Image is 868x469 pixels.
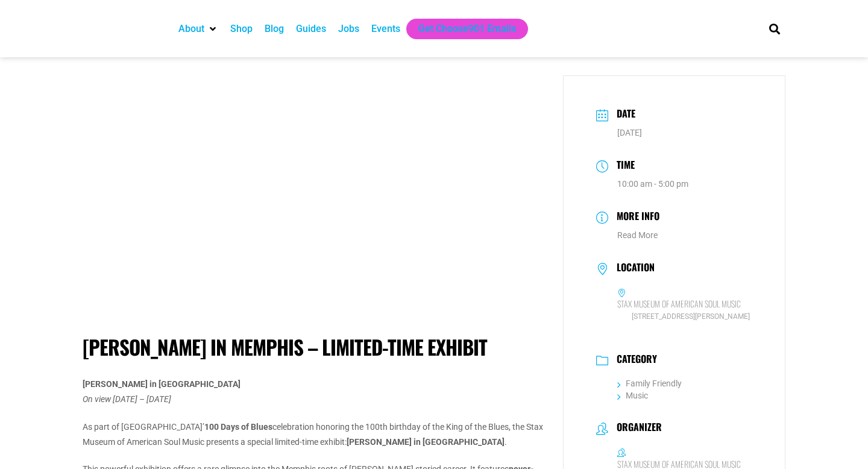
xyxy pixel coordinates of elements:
[617,128,642,137] span: [DATE]
[83,75,545,307] img: Promotional poster for "B.B. King in Memphis" Exhibit at the Stax Museum, July 24 to October 19, ...
[338,22,359,36] a: Jobs
[172,19,749,39] nav: Main nav
[611,157,635,175] h3: Time
[611,209,659,226] h3: More Info
[617,311,752,323] span: [STREET_ADDRESS][PERSON_NAME]
[418,22,516,36] a: Get Choose901 Emails
[204,422,272,432] b: 100 Days of Blues
[611,106,635,124] h3: Date
[371,22,400,36] a: Events
[83,379,241,389] b: [PERSON_NAME] in [GEOGRAPHIC_DATA]
[617,179,688,189] abbr: 10:00 am - 5:00 pm
[83,394,171,404] i: On view [DATE] – [DATE]
[617,298,741,309] h6: Stax Museum of American Soul Music
[83,420,545,450] p: As part of [GEOGRAPHIC_DATA]’ celebration honoring the 100th birthday of the King of the Blues, t...
[611,421,662,436] h3: Organizer
[611,262,655,276] h3: Location
[611,353,657,368] h3: Category
[347,437,505,447] b: [PERSON_NAME] in [GEOGRAPHIC_DATA]
[172,19,224,39] div: About
[765,19,785,39] div: Search
[178,22,204,36] a: About
[83,335,545,359] h1: [PERSON_NAME] in Memphis – Limited-Time Exhibit
[296,22,326,36] a: Guides
[617,391,648,400] a: Music
[617,230,658,240] a: Read More
[265,22,284,36] a: Blog
[230,22,253,36] a: Shop
[617,379,682,388] a: Family Friendly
